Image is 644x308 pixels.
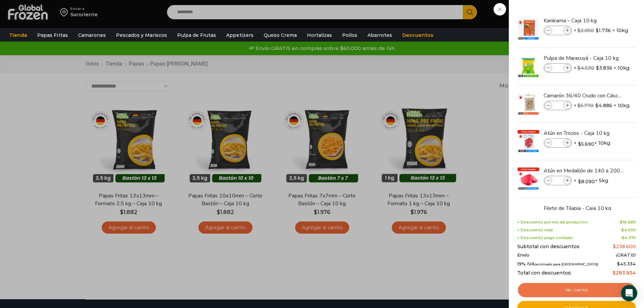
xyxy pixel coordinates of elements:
[223,29,257,42] a: Appetizers
[113,29,170,42] a: Pescados y Mariscos
[622,235,636,240] bdi: 4.370
[577,102,594,109] bdi: 5.770
[621,228,636,232] bdi: 4.500
[553,177,563,184] input: Product quantity
[304,29,335,42] a: Hortalizas
[577,27,580,33] span: $
[620,236,636,240] span: -
[517,253,529,258] span: Envío
[621,285,637,301] div: Open Intercom Messenger
[620,220,623,224] span: $
[595,102,598,109] span: $
[613,243,636,250] bdi: 238.600
[544,92,624,99] a: Camarón 36/40 Crudo con Cáscara - Bronze - Caja 10 kg
[574,176,608,185] span: × × 5kg
[577,65,594,71] bdi: 4.530
[517,236,573,240] span: + Descuento pago contado
[577,27,594,33] bdi: 2.050
[574,26,628,35] span: × × 10kg
[622,235,624,240] span: $
[553,102,563,109] input: Product quantity
[595,102,612,109] bdi: 4.886
[174,29,219,42] a: Pulpa de Frutas
[613,270,636,276] bdi: 283.934
[574,138,610,148] span: × × 10kg
[517,282,636,298] a: Ver carrito
[596,65,612,71] bdi: 3.836
[553,64,563,72] input: Product quantity
[75,29,109,42] a: Camarones
[617,261,636,266] span: 45.334
[620,228,636,232] span: -
[339,29,361,42] a: Pollos
[621,228,624,232] span: $
[613,270,616,276] span: $
[618,220,636,224] span: -
[574,101,629,110] span: × × 10kg
[578,178,595,185] bdi: 8.090
[617,261,620,266] span: $
[544,54,624,62] a: Pulpa de Maracuyá - Caja 10 kg
[517,261,598,267] span: 19% IVA
[553,27,563,34] input: Product quantity
[399,29,437,42] a: Descuentos
[544,17,624,24] a: Kanikama – Caja 10 kg
[364,29,396,42] a: Abarrotes
[553,139,563,147] input: Product quantity
[596,27,599,34] span: $
[34,29,71,42] a: Papas Fritas
[596,27,611,34] bdi: 1.736
[6,29,30,42] a: Tienda
[616,253,636,258] span: ¡GRATIS!
[574,63,629,73] span: × × 10kg
[578,141,581,147] span: $
[544,167,624,174] a: Atún en Medallón de 140 a 200 g - Caja 5 kg
[578,141,594,147] bdi: 5.690
[517,244,579,250] span: Subtotal con descuentos
[613,243,616,250] span: $
[517,220,588,224] span: + Descuento por mix de productos
[578,178,581,185] span: $
[596,65,599,71] span: $
[517,270,572,276] span: Total con descuentos:
[620,220,636,224] bdi: 16.680
[577,102,580,109] span: $
[260,29,300,42] a: Queso Crema
[535,262,598,266] small: (estimado para [GEOGRAPHIC_DATA])
[544,129,624,137] a: Atún en Trozos - Caja 10 kg
[517,228,553,232] span: + Descuento web
[544,205,624,212] a: Filete de Tilapia - Caja 10 kg
[577,65,580,71] span: $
